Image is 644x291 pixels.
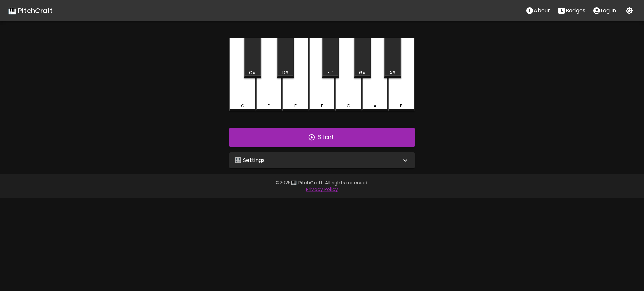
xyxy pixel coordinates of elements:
[522,4,554,17] button: About
[321,103,323,109] div: F
[229,152,415,168] div: 🎛️ Settings
[306,186,338,193] a: Privacy Policy
[374,103,376,109] div: A
[294,103,297,109] div: E
[589,4,620,17] button: account of current user
[241,103,244,109] div: C
[389,70,396,76] div: A#
[229,128,415,147] button: Start
[554,4,589,17] button: Stats
[249,70,256,76] div: C#
[282,70,289,76] div: D#
[268,103,270,109] div: D
[400,103,403,109] div: B
[235,156,265,164] p: 🎛️ Settings
[129,179,515,186] p: © 2025 🎹 PitchCraft. All rights reserved.
[566,7,585,15] p: Badges
[359,70,366,76] div: G#
[347,103,350,109] div: G
[8,5,53,16] a: 🎹 PitchCraft
[328,70,333,76] div: F#
[601,7,616,15] p: Log In
[534,7,550,15] p: About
